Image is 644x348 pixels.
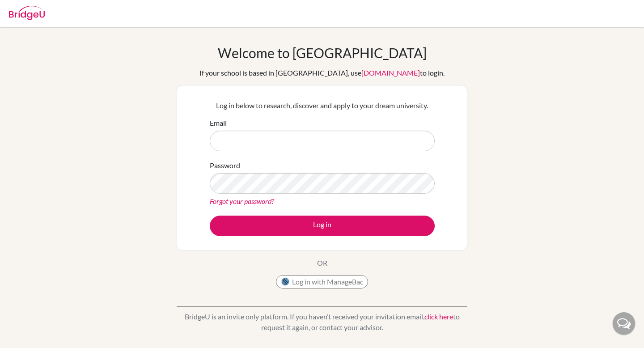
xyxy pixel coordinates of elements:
[210,160,240,171] label: Password
[218,45,427,61] h1: Welcome to [GEOGRAPHIC_DATA]
[210,118,227,128] label: Email
[276,275,368,289] button: Log in with ManageBac
[199,68,445,78] div: If your school is based in [GEOGRAPHIC_DATA], use to login.
[361,68,420,77] a: [DOMAIN_NAME]
[317,258,327,268] p: OR
[210,216,435,236] button: Log in
[210,197,274,205] a: Forgot your password?
[424,312,453,321] a: click here
[21,6,39,14] span: Help
[210,100,435,111] p: Log in below to research, discover and apply to your dream university.
[177,311,467,333] p: BridgeU is an invite only platform. If you haven’t received your invitation email, to request it ...
[9,6,45,20] img: Bridge-U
